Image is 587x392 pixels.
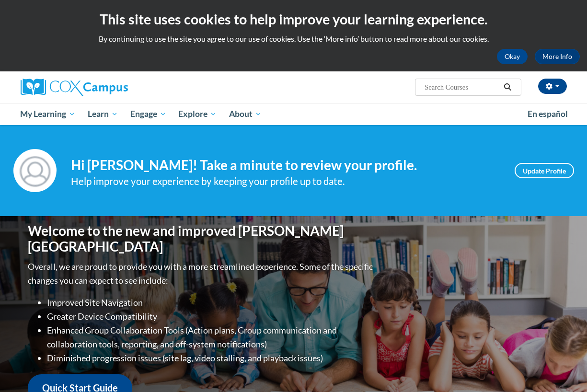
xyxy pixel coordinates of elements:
h1: Welcome to the new and improved [PERSON_NAME][GEOGRAPHIC_DATA] [28,223,375,255]
p: Overall, we are proud to provide you with a more streamlined experience. Some of the specific cha... [28,260,375,288]
button: Search [500,81,515,93]
span: Explore [178,108,217,120]
a: More Info [535,49,580,64]
li: Enhanced Group Collaboration Tools (Action plans, Group communication and collaboration tools, re... [47,323,375,351]
span: Learn [88,108,118,120]
a: Cox Campus [21,79,193,96]
span: Engage [130,108,166,120]
iframe: Button to launch messaging window [549,354,579,384]
span: About [229,108,262,120]
h4: Hi [PERSON_NAME]! Take a minute to review your profile. [71,157,500,173]
span: My Learning [20,108,75,120]
a: Update Profile [515,163,574,178]
a: My Learning [14,103,82,125]
li: Diminished progression issues (site lag, video stalling, and playback issues) [47,351,375,365]
span: En español [528,109,568,119]
li: Improved Site Navigation [47,296,375,310]
button: Account Settings [538,79,567,94]
div: Main menu [13,103,574,125]
a: En español [521,104,574,124]
a: About [223,103,268,125]
input: Search Courses [424,81,500,93]
img: Cox Campus [21,79,128,96]
h2: This site uses cookies to help improve your learning experience. [7,10,580,29]
img: Profile Image [13,149,57,192]
div: Help improve your experience by keeping your profile up to date. [71,173,500,189]
a: Explore [172,103,223,125]
a: Engage [124,103,173,125]
a: Learn [81,103,124,125]
li: Greater Device Compatibility [47,310,375,323]
p: By continuing to use the site you agree to our use of cookies. Use the ‘More info’ button to read... [7,34,580,44]
button: Okay [497,49,528,64]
